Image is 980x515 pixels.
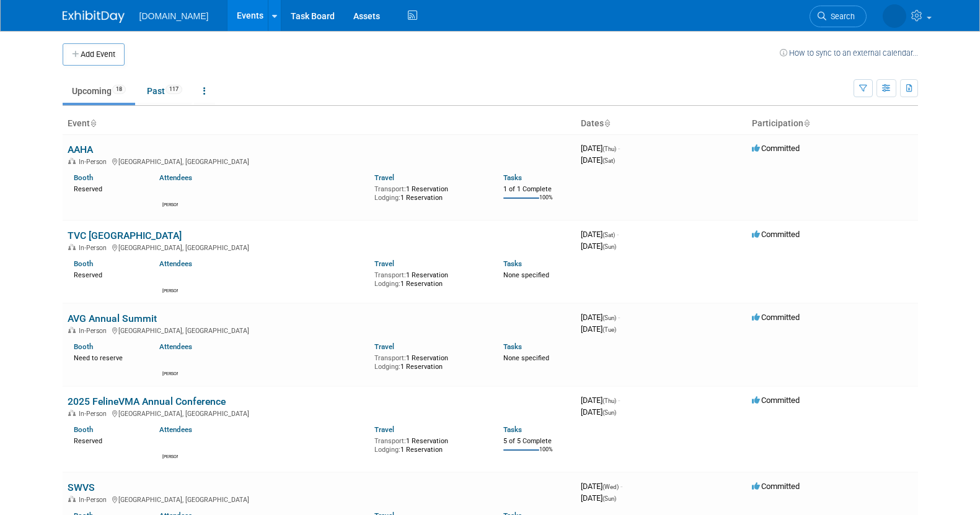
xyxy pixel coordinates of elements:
span: None specified [503,271,549,279]
a: 2025 FelineVMA Annual Conference [68,396,226,407]
a: Tasks [503,259,522,268]
a: SWVS [68,482,95,493]
span: Transport: [374,437,406,445]
img: ExhibitDay [63,11,125,23]
img: In-Person Event [68,410,76,416]
span: Committed [752,230,800,239]
td: 100% [539,446,553,463]
a: Attendees [159,425,192,434]
a: Attendees [159,259,192,268]
span: [DATE] [581,493,616,503]
span: 18 [112,85,126,94]
a: Booth [74,342,93,351]
div: [GEOGRAPHIC_DATA], [GEOGRAPHIC_DATA] [68,408,571,418]
div: [GEOGRAPHIC_DATA], [GEOGRAPHIC_DATA] [68,325,571,335]
a: Upcoming18 [63,79,135,103]
span: (Sun) [603,243,616,250]
span: (Sat) [603,232,615,238]
span: - [620,482,622,491]
span: Committed [752,313,800,322]
th: Participation [747,113,918,134]
span: In-Person [79,496,110,504]
span: (Sun) [603,495,616,502]
a: Travel [374,259,394,268]
img: Shawn Wilkie [163,272,178,287]
a: Travel [374,342,394,351]
div: 5 of 5 Complete [503,437,571,446]
img: In-Person Event [68,496,76,502]
span: (Thu) [603,397,616,404]
span: In-Person [79,244,110,252]
span: Transport: [374,271,406,279]
div: Reserved [74,183,141,194]
span: None specified [503,354,549,362]
span: 117 [166,85,182,94]
span: [DATE] [581,482,622,491]
div: [GEOGRAPHIC_DATA], [GEOGRAPHIC_DATA] [68,494,571,504]
a: Sort by Participation Type [803,118,810,128]
span: In-Person [79,158,110,166]
span: (Thu) [603,145,616,152]
span: [DATE] [581,407,616,417]
img: In-Person Event [68,158,76,164]
img: In-Person Event [68,327,76,333]
span: (Tue) [603,326,616,333]
a: AVG Annual Summit [68,313,157,324]
a: Attendees [159,173,192,182]
div: Shawn Wilkie [162,287,178,294]
span: (Sun) [603,314,616,321]
span: [DATE] [581,241,616,251]
a: Tasks [503,425,522,434]
span: In-Person [79,410,110,418]
div: William Forsey [162,201,178,208]
span: Transport: [374,354,406,362]
a: Tasks [503,342,522,351]
span: [DATE] [581,230,619,239]
span: Lodging: [374,280,400,288]
a: AAHA [68,144,93,155]
a: Booth [74,259,93,268]
div: 1 of 1 Complete [503,185,571,194]
img: In-Person Event [68,244,76,250]
span: Lodging: [374,194,400,202]
img: David Han [163,355,178,370]
a: Booth [74,173,93,182]
span: - [618,396,620,405]
span: [DATE] [581,313,620,322]
span: Search [826,12,855,21]
div: [GEOGRAPHIC_DATA], [GEOGRAPHIC_DATA] [68,156,571,166]
a: Booth [74,425,93,434]
div: Need to reserve [74,352,141,363]
div: David Han [162,370,178,377]
span: (Wed) [603,483,619,490]
span: Transport: [374,185,406,193]
th: Dates [576,113,747,134]
button: Add Event [63,43,125,66]
img: Iuliia Bulow [883,4,906,28]
a: Sort by Event Name [90,118,96,128]
div: Lucas Smith [162,452,178,460]
span: Lodging: [374,446,400,454]
span: Lodging: [374,363,400,371]
span: [DATE] [581,144,620,153]
div: Reserved [74,435,141,446]
a: TVC [GEOGRAPHIC_DATA] [68,230,182,241]
span: [DATE] [581,155,615,165]
div: 1 Reservation 1 Reservation [374,183,485,202]
span: Committed [752,144,800,153]
a: Travel [374,173,394,182]
a: Travel [374,425,394,434]
div: Reserved [74,269,141,280]
span: [DATE] [581,324,616,334]
span: (Sat) [603,157,615,164]
a: How to sync to an external calendar... [780,48,918,58]
span: [DOMAIN_NAME] [139,11,209,21]
a: Sort by Start Date [604,118,610,128]
span: - [617,230,619,239]
span: - [618,313,620,322]
a: Past117 [138,79,192,103]
div: [GEOGRAPHIC_DATA], [GEOGRAPHIC_DATA] [68,242,571,252]
span: In-Person [79,327,110,335]
img: Lucas Smith [163,438,178,452]
div: 1 Reservation 1 Reservation [374,435,485,454]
